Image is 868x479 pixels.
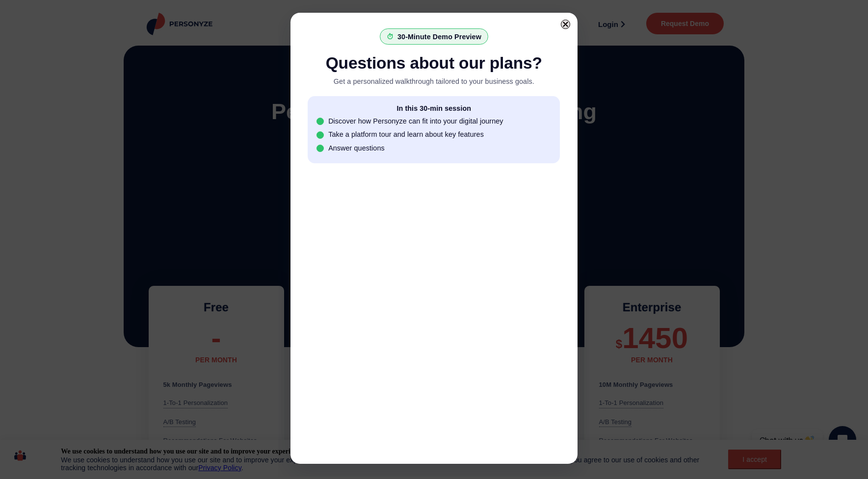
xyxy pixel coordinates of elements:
[308,53,560,73] div: Questions about our plans?
[308,76,560,87] div: Get a personalized walkthrough tailored to your business goals.
[387,33,394,40] div: ⏱
[328,130,484,138] div: Take a platform tour and learn about key features
[316,104,552,112] div: In this 30-min session
[308,178,560,453] iframe: Select a Date & Time - Calendly
[328,117,503,125] div: Discover how Personyze can fit into your digital journey
[397,33,481,41] div: 30-Minute Demo Preview
[328,144,385,152] div: Answer questions
[561,20,570,29] div: Close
